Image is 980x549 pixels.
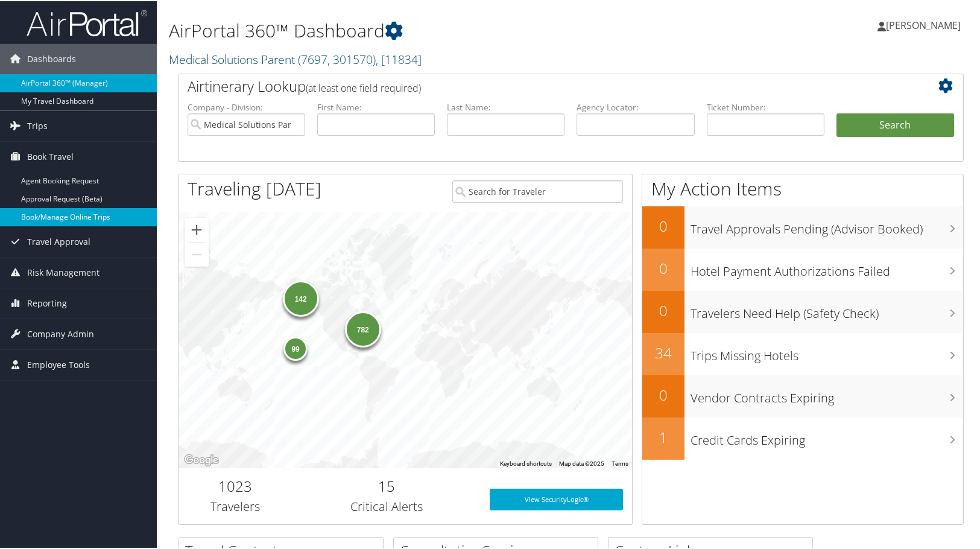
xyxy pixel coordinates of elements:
[283,279,319,316] div: 142
[500,459,552,467] button: Keyboard shortcuts
[691,382,963,405] h3: Vendor Contracts Expiring
[642,374,963,416] a: 0Vendor Contracts Expiring
[642,384,684,404] h2: 0
[642,290,963,332] a: 0Travelers Need Help (Safety Check)
[27,349,90,379] span: Employee Tools
[642,247,963,290] a: 0Hotel Payment Authorizations Failed
[317,100,435,112] label: First Name:
[169,17,705,42] h1: AirPortal 360™ Dashboard
[301,475,472,495] h2: 15
[691,256,963,279] h3: Hotel Payment Authorizations Failed
[306,80,421,94] span: (at least one field required)
[836,112,954,136] button: Search
[642,332,963,374] a: 34Trips Missing Hotels
[182,451,221,467] img: Google
[490,487,623,509] a: View SecurityLogic®
[27,141,74,171] span: Book Travel
[691,214,963,236] h3: Travel Approvals Pending (Advisor Booked)
[185,217,209,241] button: Zoom in
[27,43,76,73] span: Dashboards
[642,215,684,235] h2: 0
[301,497,472,514] h3: Critical Alerts
[886,17,961,31] span: [PERSON_NAME]
[27,287,67,317] span: Reporting
[27,318,94,348] span: Company Admin
[188,175,321,200] h1: Traveling [DATE]
[27,226,90,256] span: Travel Approval
[642,257,684,278] h2: 0
[188,497,283,514] h3: Travelers
[27,8,147,36] img: airportal-logo.png
[691,298,963,321] h3: Travelers Need Help (Safety Check)
[642,299,684,320] h2: 0
[27,256,100,287] span: Risk Management
[283,335,308,359] div: 99
[642,426,684,446] h2: 1
[376,50,422,66] span: , [ 11834 ]
[188,475,283,495] h2: 1023
[642,175,963,200] h1: My Action Items
[707,100,824,112] label: Ticket Number:
[447,100,564,112] label: Last Name:
[691,340,963,363] h3: Trips Missing Hotels
[691,425,963,448] h3: Credit Cards Expiring
[185,241,209,265] button: Zoom out
[188,75,889,95] h2: Airtinerary Lookup
[345,310,381,346] div: 782
[642,416,963,459] a: 1Credit Cards Expiring
[188,100,305,112] label: Company - Division:
[642,341,684,362] h2: 34
[577,100,694,112] label: Agency Locator:
[612,459,628,466] a: Terms (opens in new tab)
[642,205,963,247] a: 0Travel Approvals Pending (Advisor Booked)
[559,459,604,466] span: Map data ©2025
[182,451,221,467] a: Open this area in Google Maps (opens a new window)
[452,179,623,202] input: Search for Traveler
[169,50,422,66] a: Medical Solutions Parent
[27,110,48,140] span: Trips
[877,6,973,42] a: [PERSON_NAME]
[298,50,376,66] span: ( 7697, 301570 )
